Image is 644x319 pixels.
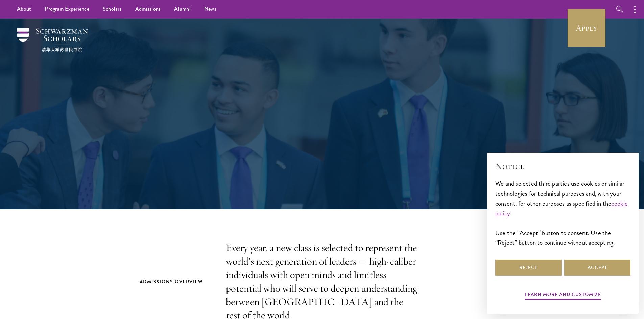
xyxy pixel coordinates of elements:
[17,28,88,52] img: Schwarzman Scholars
[525,290,601,301] button: Learn more and customize
[140,277,212,286] h2: Admissions Overview
[495,161,630,172] h2: Notice
[564,260,630,276] button: Accept
[495,198,628,218] a: cookie policy
[495,179,630,247] div: We and selected third parties use cookies or similar technologies for technical purposes and, wit...
[495,260,562,276] button: Reject
[568,9,605,47] a: Apply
